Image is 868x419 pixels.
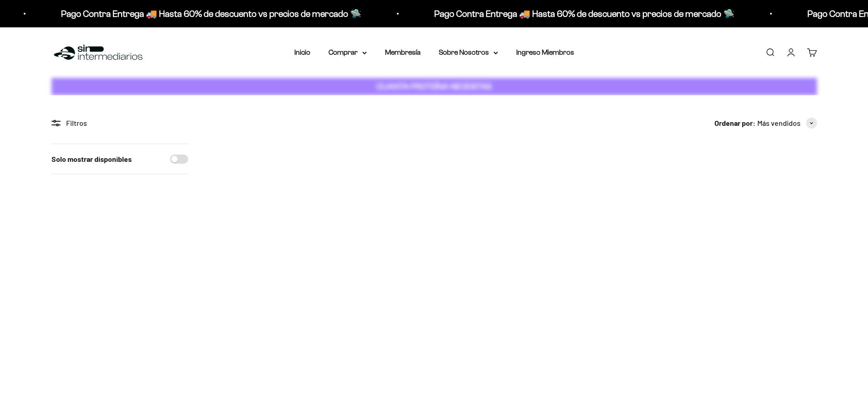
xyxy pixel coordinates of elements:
summary: Comprar [329,47,367,58]
span: Más vendidos [757,117,801,129]
p: Pago Contra Entrega 🚚 Hasta 60% de descuento vs precios de mercado 🛸 [59,6,359,21]
div: Filtros [51,117,188,129]
a: Inicio [294,48,310,56]
label: Solo mostrar disponibles [51,153,132,165]
button: Más vendidos [757,117,817,129]
summary: Sobre Nosotros [439,47,498,58]
p: Pago Contra Entrega 🚚 Hasta 60% de descuento vs precios de mercado 🛸 [432,6,732,21]
a: Membresía [385,48,421,56]
a: Ingreso Miembros [516,48,574,56]
span: Ordenar por: [714,117,755,129]
strong: CUANTA PROTEÍNA NECESITAS [376,82,492,91]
